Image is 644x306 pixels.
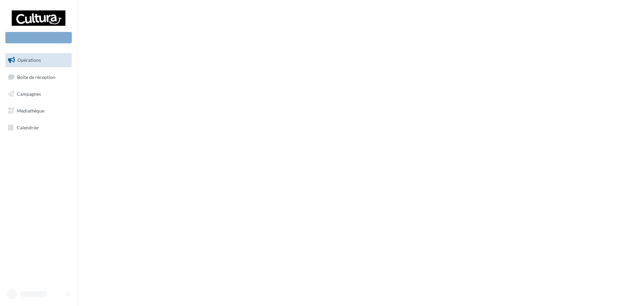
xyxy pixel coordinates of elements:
a: Boîte de réception [4,70,73,84]
a: Calendrier [4,121,73,135]
span: Boîte de réception [17,74,55,80]
div: Nouvelle campagne [5,32,72,43]
span: Médiathèque [17,108,44,114]
a: Opérations [4,53,73,67]
a: Médiathèque [4,104,73,118]
span: Calendrier [17,124,39,130]
span: Opérations [17,57,41,63]
span: Campagnes [17,91,41,97]
a: Campagnes [4,87,73,101]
